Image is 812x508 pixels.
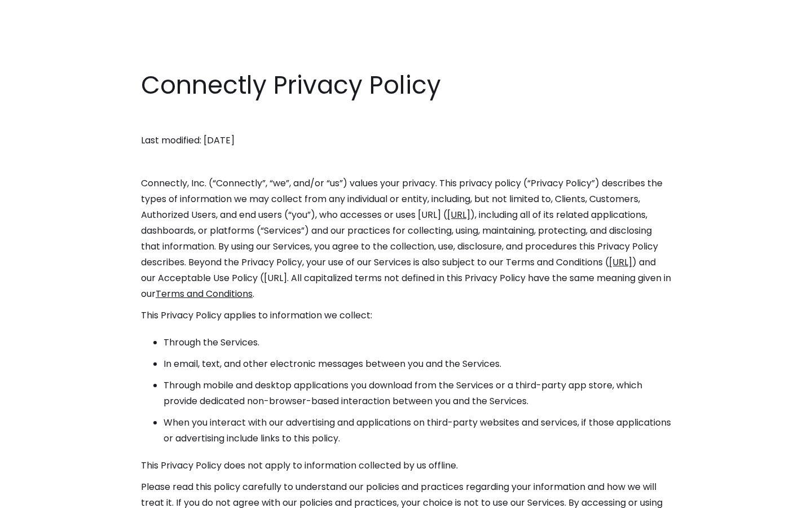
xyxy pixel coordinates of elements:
[141,111,671,127] p: ‍
[141,154,671,170] p: ‍
[11,487,68,504] aside: Language selected: English
[141,68,671,103] h1: Connectly Privacy Policy
[164,378,671,409] li: Through mobile and desktop applications you download from the Services or a third-party app store...
[141,176,671,302] p: Connectly, Inc. (“Connectly”, “we”, and/or “us”) values your privacy. This privacy policy (“Priva...
[609,256,632,269] a: [URL]
[164,335,671,351] li: Through the Services.
[141,308,671,323] p: This Privacy Policy applies to information we collect:
[141,458,671,474] p: This Privacy Policy does not apply to information collected by us offline.
[164,356,671,372] li: In email, text, and other electronic messages between you and the Services.
[156,287,253,300] a: Terms and Conditions
[447,208,470,221] a: [URL]
[23,488,68,504] ul: Language list
[141,133,671,148] p: Last modified: [DATE]
[164,415,671,446] li: When you interact with our advertising and applications on third-party websites and services, if ...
